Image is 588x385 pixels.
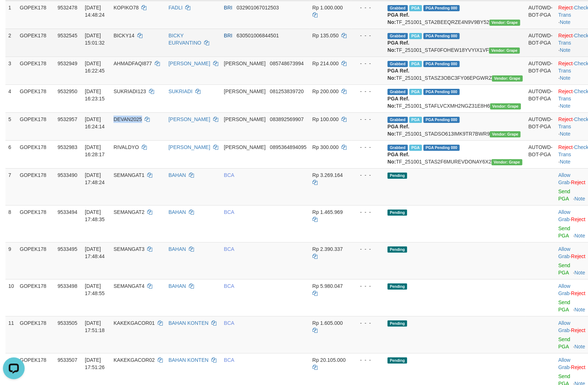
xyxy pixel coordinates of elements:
span: Grabbed [388,145,408,151]
b: PGA Ref. No: [388,152,409,165]
span: Pending [388,247,407,253]
a: Send PGA [558,336,570,349]
b: PGA Ref. No: [388,124,409,137]
a: Reject [558,61,573,66]
div: - - - [354,208,382,216]
span: 9532950 [58,88,78,94]
span: Rp 20.105.000 [312,357,346,363]
span: Pending [388,320,407,327]
span: Rp 1.000.000 [312,5,343,11]
span: BCA [224,246,234,252]
span: AHMADFAQI877 [113,61,152,66]
span: [DATE] 17:48:44 [85,246,105,259]
div: - - - [354,4,382,11]
td: AUTOWD-BOT-PGA [526,1,556,29]
a: [PERSON_NAME] [169,61,210,66]
a: Send PGA [558,225,570,239]
td: 6 [5,140,17,168]
span: 9533495 [58,246,78,252]
span: [DATE] 16:23:15 [85,88,105,102]
td: 2 [5,29,17,57]
span: Rp 1.465.969 [312,209,343,215]
span: KAKEKGACOR01 [113,320,155,326]
span: SEMANGAT1 [113,172,144,178]
a: Reject [571,216,585,222]
span: Rp 135.050 [312,33,339,38]
a: Note [560,159,571,165]
a: Reject [571,253,585,259]
a: Note [575,307,585,312]
span: [DATE] 17:48:24 [85,172,105,185]
span: BCA [224,172,234,178]
span: · [558,320,571,333]
a: Reject [558,88,573,94]
div: - - - [354,116,382,123]
a: Reject [571,327,585,333]
span: BCA [224,320,234,326]
td: GOPEK178 [17,168,55,205]
span: Rp 1.605.000 [312,320,343,326]
span: Copy 085748673994 to clipboard [270,61,303,66]
td: 9 [5,242,17,279]
span: · [558,246,571,259]
td: GOPEK178 [17,279,55,316]
span: Marked by baopuja [409,89,422,95]
a: Allow Grab [558,283,570,296]
td: GOPEK178 [17,112,55,140]
a: Note [560,47,571,53]
td: GOPEK178 [17,29,55,57]
a: Note [575,233,585,239]
span: PGA Pending [423,33,460,39]
span: · [558,172,571,185]
span: 9532983 [58,144,78,150]
span: [DATE] 15:01:32 [85,33,105,46]
div: - - - [354,245,382,253]
span: [PERSON_NAME] [224,88,266,94]
span: [DATE] 16:22:45 [85,61,105,74]
div: - - - [354,60,382,67]
td: TF_251001_STAFLVCXMH2NGZ31E8H6 [385,84,526,112]
span: Rp 214.000 [312,61,339,66]
span: [DATE] 17:51:18 [85,320,105,333]
td: AUTOWD-BOT-PGA [526,29,556,57]
a: BAHAN [169,209,186,215]
span: BRI [224,5,232,11]
a: Allow Grab [558,320,570,333]
span: PGA Pending [423,5,460,11]
b: PGA Ref. No: [388,12,409,25]
a: Allow Grab [558,172,570,185]
a: Reject [571,364,585,370]
td: 1 [5,1,17,29]
div: - - - [354,32,382,39]
span: Grabbed [388,61,408,67]
span: Grabbed [388,89,408,95]
td: 3 [5,57,17,84]
span: 9533507 [58,357,78,363]
a: BAHAN KONTEN [169,320,208,326]
td: 11 [5,316,17,353]
b: PGA Ref. No: [388,68,409,81]
span: Vendor URL: https://settle31.1velocity.biz [490,103,521,109]
span: Grabbed [388,117,408,123]
span: Copy 032901067012503 to clipboard [237,5,279,11]
a: Reject [571,290,585,296]
span: [DATE] 17:48:35 [85,209,105,222]
span: Rp 5.980.047 [312,283,343,289]
span: Pending [388,357,407,364]
a: Allow Grab [558,357,570,370]
a: Send PGA [558,299,570,312]
a: [PERSON_NAME] [169,144,210,150]
span: Copy 630501006844501 to clipboard [237,33,279,38]
a: Note [575,270,585,276]
span: Marked by baopuja [409,117,422,123]
td: AUTOWD-BOT-PGA [526,57,556,84]
span: Copy 0895364894095 to clipboard [270,144,306,150]
span: PGA Pending [423,61,460,67]
span: SUKRIADI123 [113,88,146,94]
span: 9533490 [58,172,78,178]
a: BICKY EURVANTINO [169,33,202,46]
span: 9533498 [58,283,78,289]
span: 9533505 [58,320,78,326]
span: [PERSON_NAME] [224,116,266,122]
span: Vendor URL: https://settle31.1velocity.biz [490,131,521,137]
